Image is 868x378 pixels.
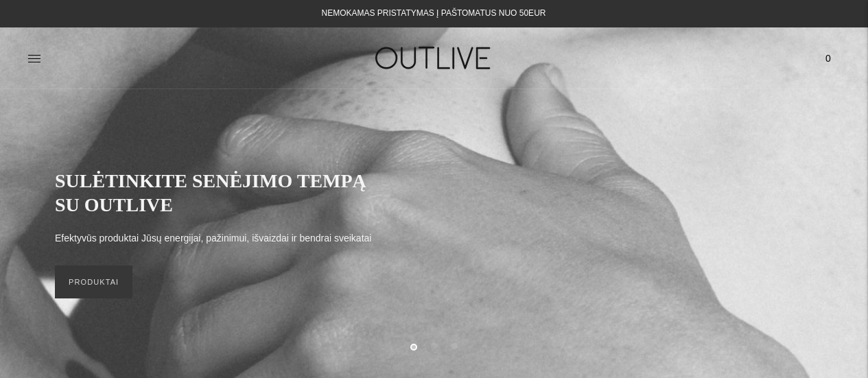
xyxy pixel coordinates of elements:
a: PRODUKTAI [55,265,132,298]
button: Move carousel to slide 2 [431,342,438,349]
h2: SULĖTINKITE SENĖJIMO TEMPĄ SU OUTLIVE [55,169,384,217]
a: 0 [816,43,841,73]
span: 0 [819,49,838,68]
div: NEMOKAMAS PRISTATYMAS Į PAŠTOMATUS NUO 50EUR [322,5,546,22]
img: OUTLIVE [349,34,520,82]
button: Move carousel to slide 1 [410,344,417,351]
button: Move carousel to slide 3 [451,342,458,349]
p: Efektyvūs produktai Jūsų energijai, pažinimui, išvaizdai ir bendrai sveikatai [55,231,371,247]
